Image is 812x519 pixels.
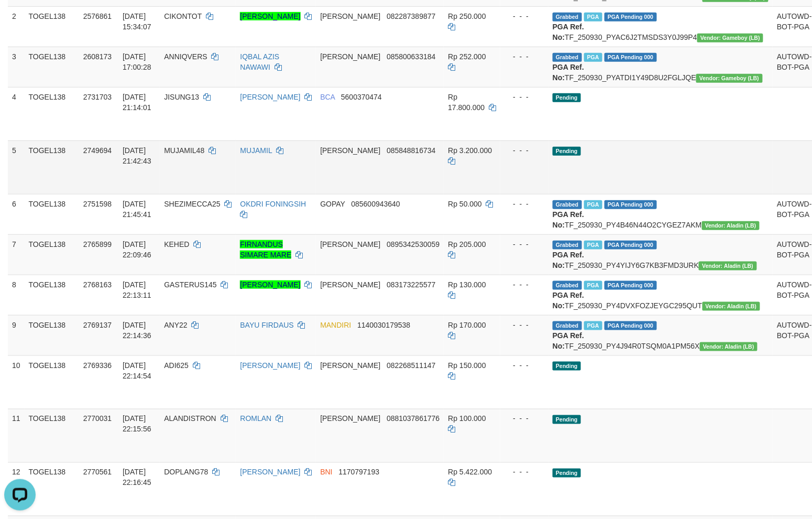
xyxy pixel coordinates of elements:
[448,200,482,208] span: Rp 50.000
[553,331,584,350] b: PGA Ref. No:
[700,342,758,351] span: Vendor URL: https://dashboard.q2checkout.com/secure
[164,280,216,289] span: GASTERUS145
[320,468,332,477] span: BNI
[8,6,25,47] td: 2
[8,234,25,275] td: 7
[320,240,380,248] span: [PERSON_NAME]
[83,200,112,208] span: 2751598
[320,200,345,208] span: GOPAY
[164,93,199,101] span: JISUNG13
[83,468,112,477] span: 2770561
[123,361,151,380] span: [DATE] 22:14:54
[240,321,293,329] a: BAYU FIRDAUS
[164,468,208,477] span: DOPLANG78
[548,6,773,47] td: TF_250930_PYAC6J2TMSDS3Y0J99P4
[164,52,207,61] span: ANNIQVERS
[504,11,544,21] div: - - -
[25,462,79,516] td: TOGEL138
[164,361,189,370] span: ADI625
[605,200,657,209] span: PGA Pending
[553,415,581,424] span: Pending
[320,280,380,289] span: [PERSON_NAME]
[448,415,486,423] span: Rp 100.000
[164,146,204,155] span: MUJAMIL48
[123,52,151,71] span: [DATE] 17:00:28
[83,415,112,423] span: 2770031
[504,92,544,102] div: - - -
[387,12,435,20] span: Copy 082287389877 to clipboard
[553,200,582,209] span: Grabbed
[448,468,492,477] span: Rp 5.422.000
[240,240,291,259] a: FIRNANDUS SIMARE MARE
[548,234,773,275] td: TF_250930_PY4YIJY6G7KB3FMD3URK
[448,280,486,289] span: Rp 130.000
[553,362,581,371] span: Pending
[123,415,151,434] span: [DATE] 22:15:56
[548,194,773,234] td: TF_250930_PY4B46N44O2CYGEZ7AKM
[553,291,584,310] b: PGA Ref. No:
[584,53,602,62] span: Marked by bmocs
[8,409,25,462] td: 11
[8,140,25,194] td: 5
[8,462,25,516] td: 12
[83,240,112,248] span: 2765899
[25,47,79,87] td: TOGEL138
[584,321,602,330] span: Marked by bmocs
[341,93,382,101] span: Copy 5600370474 to clipboard
[584,13,602,21] span: Marked by bmocs
[320,415,380,423] span: [PERSON_NAME]
[8,87,25,140] td: 4
[164,200,220,208] span: SHEZIMECCA25
[83,280,112,289] span: 2768163
[240,200,306,208] a: OKDRI FONINGSIH
[504,279,544,290] div: - - -
[584,200,602,209] span: Marked by bmocs
[553,93,581,102] span: Pending
[387,361,435,370] span: Copy 082268511147 to clipboard
[387,52,435,61] span: Copy 085800633184 to clipboard
[548,47,773,87] td: TF_250930_PYATDI1Y49D8U2FGLJQE
[584,281,602,290] span: Marked by bmocs
[25,140,79,194] td: TOGEL138
[83,321,112,329] span: 2769137
[352,200,400,208] span: Copy 085600943640 to clipboard
[25,315,79,355] td: TOGEL138
[83,361,112,370] span: 2769336
[448,12,486,20] span: Rp 250.000
[320,321,351,329] span: MANDIRI
[605,281,657,290] span: PGA Pending
[553,281,582,290] span: Grabbed
[387,146,435,155] span: Copy 085848816734 to clipboard
[25,234,79,275] td: TOGEL138
[25,194,79,234] td: TOGEL138
[8,194,25,234] td: 6
[448,321,486,329] span: Rp 170.000
[25,409,79,462] td: TOGEL138
[504,199,544,209] div: - - -
[448,361,486,370] span: Rp 150.000
[123,12,151,31] span: [DATE] 15:34:07
[123,200,151,219] span: [DATE] 21:45:41
[504,145,544,156] div: - - -
[240,12,300,20] a: [PERSON_NAME]
[123,321,151,340] span: [DATE] 22:14:36
[240,468,300,477] a: [PERSON_NAME]
[605,53,657,62] span: PGA Pending
[123,240,151,259] span: [DATE] 22:09:46
[4,4,36,36] button: Open LiveChat chat widget
[240,52,279,71] a: IQBAL AZIS NAWAWI
[504,467,544,478] div: - - -
[548,315,773,355] td: TF_250930_PY4J94R0TSQM0A1PM56X
[584,241,602,250] span: Marked by bmocs
[240,280,300,289] a: [PERSON_NAME]
[25,6,79,47] td: TOGEL138
[8,315,25,355] td: 9
[504,239,544,250] div: - - -
[387,240,440,248] span: Copy 0895342530059 to clipboard
[320,361,380,370] span: [PERSON_NAME]
[553,321,582,330] span: Grabbed
[553,147,581,156] span: Pending
[448,240,486,248] span: Rp 205.000
[605,241,657,250] span: PGA Pending
[702,221,760,230] span: Vendor URL: https://dashboard.q2checkout.com/secure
